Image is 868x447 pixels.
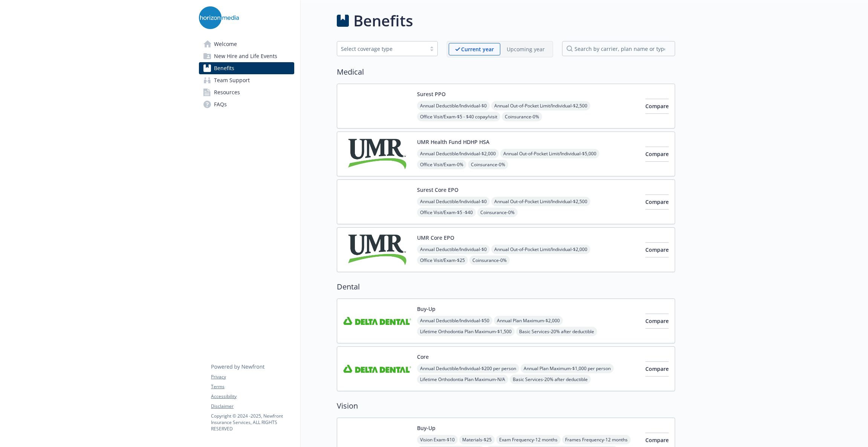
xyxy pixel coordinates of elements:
[417,90,446,98] button: Surest PPO
[491,245,590,254] span: Annual Out-of-Pocket Limit/Individual - $2,000
[417,208,476,217] span: Office Visit/Exam - $5 -$40
[645,436,669,444] span: Compare
[211,383,294,390] a: Terms
[199,74,294,86] a: Team Support
[510,375,591,384] span: Basic Services - 20% after deductible
[645,150,669,158] span: Compare
[645,147,669,162] button: Compare
[461,45,494,53] p: Current year
[214,38,237,50] span: Welcome
[468,160,508,169] span: Coinsurance - 0%
[214,50,277,62] span: New Hire and Life Events
[199,86,294,98] a: Resources
[417,305,436,313] button: Buy-Up
[417,316,492,325] span: Annual Deductible/Individual - $50
[645,314,669,329] button: Compare
[645,361,669,377] button: Compare
[343,90,411,122] img: Surest carrier logo
[199,62,294,74] a: Benefits
[417,197,490,206] span: Annual Deductible/Individual - $0
[417,101,490,110] span: Annual Deductible/Individual - $0
[211,413,294,432] p: Copyright © 2024 - 2025 , Newfront Insurance Services, ALL RIGHTS RESERVED
[500,149,599,158] span: Annual Out-of-Pocket Limit/Individual - $5,000
[199,50,294,62] a: New Hire and Life Events
[469,256,510,265] span: Coinsurance - 0%
[645,317,669,325] span: Compare
[491,197,590,206] span: Annual Out-of-Pocket Limit/Individual - $2,500
[337,281,675,292] h2: Dental
[645,99,669,114] button: Compare
[343,305,411,337] img: Delta Dental Insurance Company carrier logo
[417,435,458,444] span: Vision Exam - $10
[337,400,675,412] h2: Vision
[496,435,561,444] span: Exam Frequency - 12 months
[343,138,411,170] img: UMR carrier logo
[199,98,294,110] a: FAQs
[645,242,669,257] button: Compare
[343,353,411,385] img: Delta Dental Insurance Company carrier logo
[214,98,227,110] span: FAQs
[343,234,411,266] img: UMR carrier logo
[645,103,669,110] span: Compare
[337,66,675,78] h2: Medical
[214,86,240,98] span: Resources
[417,160,466,169] span: Office Visit/Exam - 0%
[341,45,422,53] div: Select coverage type
[516,327,597,336] span: Basic Services - 20% after deductible
[417,353,429,361] button: Core
[417,256,468,265] span: Office Visit/Exam - $25
[494,316,563,325] span: Annual Plan Maximum - $2,000
[507,45,545,53] p: Upcoming year
[417,424,436,432] button: Buy-Up
[459,435,495,444] span: Materials - $25
[417,364,519,373] span: Annual Deductible/Individual - $200 per person
[343,186,411,218] img: Surest carrier logo
[211,374,294,380] a: Privacy
[645,246,669,253] span: Compare
[562,41,675,56] input: search by carrier, plan name or type
[521,364,614,373] span: Annual Plan Maximum - $1,000 per person
[645,198,669,205] span: Compare
[502,112,542,121] span: Coinsurance - 0%
[417,186,458,194] button: Surest Core EPO
[211,403,294,410] a: Disclaimer
[645,365,669,372] span: Compare
[417,112,500,121] span: Office Visit/Exam - $5 - $40 copay/visit
[417,149,499,158] span: Annual Deductible/Individual - $2,000
[417,327,515,336] span: Lifetime Orthodontia Plan Maximum - $1,500
[562,435,631,444] span: Frames Frequency - 12 months
[353,9,413,32] h1: Benefits
[211,393,294,400] a: Accessibility
[417,375,508,384] span: Lifetime Orthodontia Plan Maximum - N/A
[417,234,454,242] button: UMR Core EPO
[645,194,669,210] button: Compare
[417,245,490,254] span: Annual Deductible/Individual - $0
[477,208,518,217] span: Coinsurance - 0%
[214,74,250,86] span: Team Support
[199,38,294,50] a: Welcome
[417,138,489,146] button: UMR Health Fund HDHP HSA
[214,62,234,74] span: Benefits
[491,101,590,110] span: Annual Out-of-Pocket Limit/Individual - $2,500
